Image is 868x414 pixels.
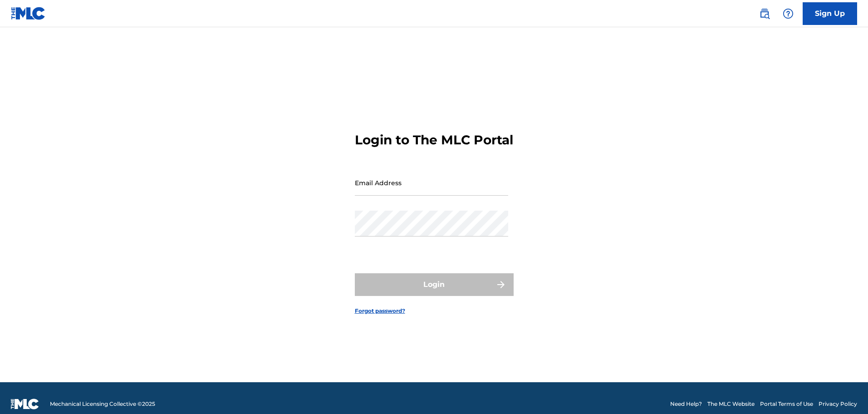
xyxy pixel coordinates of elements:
span: Mechanical Licensing Collective © 2025 [50,400,155,408]
a: Portal Terms of Use [760,400,813,408]
a: Privacy Policy [819,400,857,408]
div: Help [779,5,797,23]
img: help [783,8,794,19]
img: MLC Logo [11,7,46,20]
a: The MLC Website [707,400,755,408]
a: Sign Up [803,2,857,25]
a: Public Search [755,5,774,23]
iframe: Chat Widget [823,370,868,414]
a: Need Help? [670,400,702,408]
h3: Login to The MLC Portal [355,132,513,148]
img: logo [11,399,39,409]
img: search [759,8,770,19]
a: Forgot password? [355,307,405,315]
